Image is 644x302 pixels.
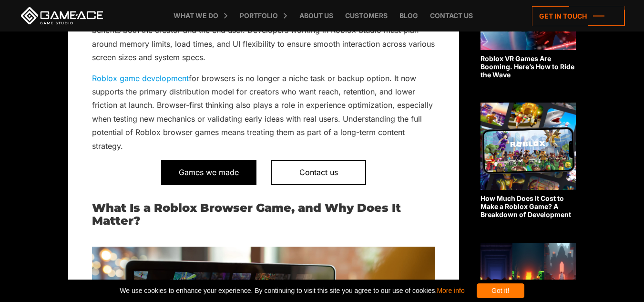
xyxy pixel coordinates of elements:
[532,6,625,26] a: Get in touch
[92,72,435,153] p: for browsers is no longer a niche task or backup option. It now supports the primary distribution...
[437,287,464,294] a: More info
[477,283,524,298] div: Got it!
[480,103,576,190] img: Related
[92,73,189,83] a: Roblox game development
[120,283,464,298] span: We use cookies to enhance your experience. By continuing to visit this site you agree to our use ...
[480,103,576,219] a: How Much Does It Cost to Make a Roblox Game? A Breakdown of Development
[271,160,366,185] a: Contact us
[92,202,435,227] h2: What Is a Roblox Browser Game, and Why Does It Matter?
[161,160,256,185] a: Games we made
